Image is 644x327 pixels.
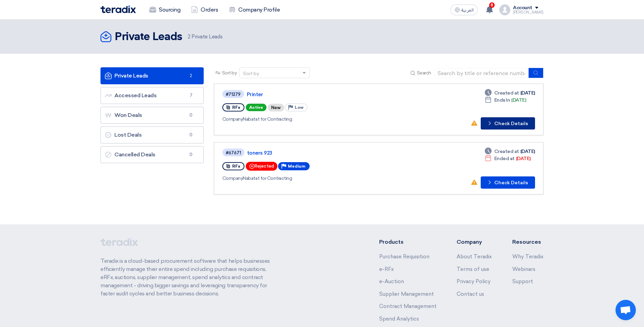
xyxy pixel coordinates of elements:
[457,266,489,272] a: Terms of use
[499,4,510,15] img: profile_test.png
[379,303,437,309] a: Contract Management
[461,8,474,13] span: العربية
[226,92,241,97] div: #71279
[222,116,418,123] div: Nabatat for Contracting
[100,146,204,163] a: Cancelled Deals0
[222,175,243,181] span: Company
[379,238,437,246] li: Products
[187,112,195,119] span: 0
[513,11,544,14] div: [PERSON_NAME]
[100,87,204,104] a: Accessed Leads7
[100,107,204,124] a: Won Deals0
[512,238,544,246] li: Resources
[457,291,484,297] a: Contact us
[188,33,222,41] span: Private Leads
[481,117,535,130] button: Check Details
[457,254,492,260] a: About Teradix
[379,266,394,272] a: e-RFx
[232,164,240,169] span: RFx
[243,70,259,77] div: Sort by
[434,68,529,78] input: Search by title or reference number
[187,151,195,158] span: 0
[187,72,195,79] span: 2
[246,162,277,171] div: Rejected
[457,238,492,246] li: Company
[379,254,429,260] a: Purchase Requisition
[115,30,182,44] h2: Private Leads
[295,105,303,110] span: Low
[100,257,278,298] p: Teradix is a cloud-based procurement software that helps businesses efficiently manage their enti...
[187,132,195,138] span: 0
[489,2,495,8] span: 8
[100,67,204,84] a: Private Leads2
[100,126,204,143] a: Lost Deals0
[450,4,478,15] button: العربية
[494,148,519,155] span: Created at
[100,5,136,13] img: Teradix logo
[512,266,535,272] a: Webinars
[494,97,510,104] span: Ends In
[485,97,526,104] div: [DATE]
[222,69,237,76] span: Sort by
[247,150,417,156] a: toners 923
[222,175,418,182] div: Nabatat for Contracting
[494,155,515,162] span: Ended at
[144,2,186,17] a: Sourcing
[481,176,535,189] button: Check Details
[379,291,434,297] a: Supplier Management
[512,254,544,260] a: Why Teradix
[457,278,491,285] a: Privacy Policy
[379,316,419,322] a: Spend Analytics
[513,5,532,11] div: Account
[247,91,417,98] a: Printer
[223,2,285,17] a: Company Profile
[188,34,190,40] span: 2
[186,2,223,17] a: Orders
[512,278,533,285] a: Support
[288,164,306,169] span: Medium
[379,278,404,285] a: e-Auction
[494,89,519,97] span: Created at
[485,155,531,162] div: [DATE]
[268,104,284,111] div: New
[226,151,241,155] div: #67671
[615,300,636,320] a: Open chat
[417,69,431,76] span: Search
[485,148,535,155] div: [DATE]
[232,105,240,110] span: RFx
[222,116,243,122] span: Company
[187,92,195,99] span: 7
[246,104,266,111] span: Active
[485,89,535,97] div: [DATE]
